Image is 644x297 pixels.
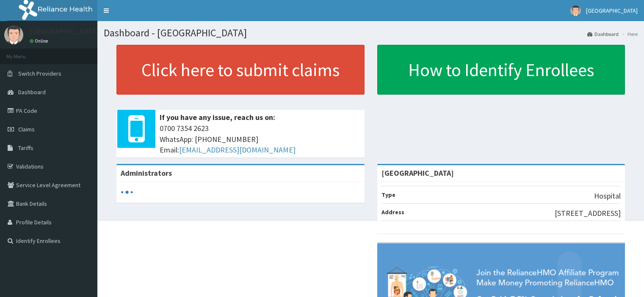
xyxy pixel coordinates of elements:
h1: Dashboard - [GEOGRAPHIC_DATA] [104,27,638,38]
b: Administrators [121,168,172,178]
img: User Image [4,25,23,44]
svg: audio-loading [121,186,133,199]
span: Claims [18,125,35,133]
span: Tariffs [18,144,33,152]
span: [GEOGRAPHIC_DATA] [586,7,638,14]
a: How to Identify Enrollees [377,45,625,95]
span: 0700 7354 2623 WhatsApp: [PHONE_NUMBER] Email: [160,123,360,155]
a: [EMAIL_ADDRESS][DOMAIN_NAME] [179,145,296,155]
b: Type [381,191,395,199]
a: Dashboard [587,30,619,38]
p: [GEOGRAPHIC_DATA] [30,27,100,35]
p: [STREET_ADDRESS] [555,208,621,219]
strong: [GEOGRAPHIC_DATA] [381,168,454,178]
b: If you have any issue, reach us on: [160,112,275,122]
li: Here [619,30,638,38]
img: User Image [570,5,581,16]
span: Switch Providers [18,70,61,77]
a: Online [30,38,50,44]
a: Click here to submit claims [116,45,365,95]
b: Address [381,208,404,216]
p: Hospital [594,191,621,202]
span: Dashboard [18,88,46,96]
